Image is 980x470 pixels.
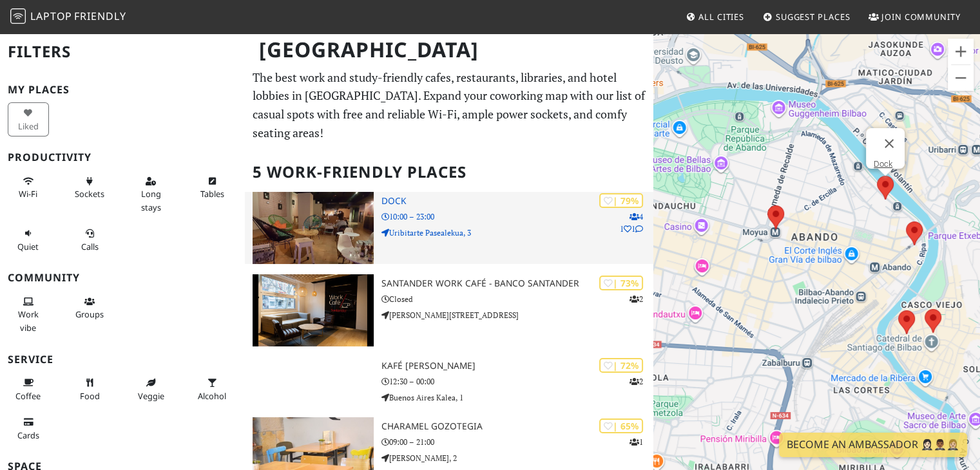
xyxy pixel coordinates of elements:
span: Suggest Places [776,11,850,23]
a: Join Community [863,5,966,28]
button: Alcohol [191,372,233,406]
span: People working [18,308,39,333]
button: Wi-Fi [8,171,49,205]
h3: My Places [8,84,237,96]
h3: Productivity [8,151,237,164]
a: Santander Work Café - Banco Santander | 73% 2 Santander Work Café - Banco Santander Closed [PERSO... [245,274,653,346]
p: 1 [629,436,643,448]
span: Coffee [15,390,41,402]
span: Credit cards [17,429,39,441]
button: Food [69,372,110,406]
h1: [GEOGRAPHIC_DATA] [249,32,651,68]
span: Food [80,390,100,402]
span: All Cities [698,11,744,23]
p: 2 [629,375,643,388]
button: Work vibe [8,291,49,338]
button: Coffee [8,372,49,406]
a: | 72% 2 Kafé [PERSON_NAME] 12:30 – 00:00 Buenos Aires Kalea, 1 [245,357,653,407]
h3: Kafé [PERSON_NAME] [381,361,654,371]
span: Join Community [881,11,961,23]
p: [PERSON_NAME][STREET_ADDRESS] [381,309,654,321]
p: [PERSON_NAME], 2 [381,452,654,464]
img: Santander Work Café - Banco Santander [253,274,373,346]
button: Long stays [130,171,171,218]
a: Dock [874,159,892,169]
span: Video/audio calls [81,241,99,252]
a: Dock | 79% 411 Dock 10:00 – 23:00 Uribitarte Pasealekua, 3 [245,192,653,264]
p: 2 [629,293,643,305]
div: | 79% [599,193,643,208]
button: Cards [8,411,49,446]
p: 10:00 – 23:00 [381,211,654,223]
h3: Dock [381,196,654,207]
button: Reducir [948,65,974,91]
h3: Community [8,272,237,284]
span: Group tables [75,308,104,320]
span: Work-friendly tables [200,188,224,200]
h2: Filters [8,32,237,71]
div: | 65% [599,418,643,433]
span: Quiet [17,241,39,252]
h3: Santander Work Café - Banco Santander [381,278,654,289]
a: All Cities [680,5,749,28]
a: Suggest Places [758,5,856,28]
p: 4 1 1 [620,211,643,235]
span: Power sockets [75,188,104,200]
button: Veggie [130,372,171,406]
p: 12:30 – 00:00 [381,375,654,388]
button: Quiet [8,223,49,257]
img: LaptopFriendly [10,8,26,24]
h2: 5 Work-Friendly Places [253,153,646,192]
span: Laptop [30,9,72,23]
button: Tables [191,171,233,205]
span: Veggie [138,390,164,402]
p: Buenos Aires Kalea, 1 [381,391,654,404]
p: 09:00 – 21:00 [381,436,654,448]
div: | 72% [599,358,643,373]
button: Sockets [69,171,110,205]
button: Groups [69,291,110,325]
h3: Charamel Gozotegia [381,421,654,432]
p: The best work and study-friendly cafes, restaurants, libraries, and hotel lobbies in [GEOGRAPHIC_... [253,68,646,142]
h3: Service [8,353,237,366]
p: Closed [381,293,654,305]
img: Dock [253,192,373,264]
span: Alcohol [198,390,226,402]
div: | 73% [599,276,643,290]
button: Ampliar [948,39,974,64]
a: LaptopFriendly LaptopFriendly [10,6,126,28]
button: Calls [69,223,110,257]
span: Stable Wi-Fi [19,188,37,200]
span: Friendly [74,9,126,23]
span: Long stays [141,188,161,212]
p: Uribitarte Pasealekua, 3 [381,227,654,239]
button: Cerrar [874,128,905,159]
